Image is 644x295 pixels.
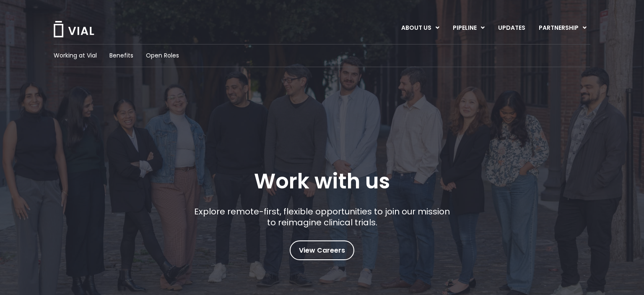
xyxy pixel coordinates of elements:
p: Explore remote-first, flexible opportunities to join our mission to reimagine clinical trials. [191,206,453,228]
a: PARTNERSHIPMenu Toggle [532,21,593,35]
a: Benefits [109,51,133,60]
span: View Careers [299,245,345,256]
a: UPDATES [491,21,532,35]
a: ABOUT USMenu Toggle [395,21,446,35]
img: Vial Logo [53,21,95,37]
a: Working at Vial [54,51,97,60]
a: View Careers [290,240,354,260]
a: Open Roles [146,51,179,60]
h1: Work with us [254,169,390,193]
a: PIPELINEMenu Toggle [446,21,491,35]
